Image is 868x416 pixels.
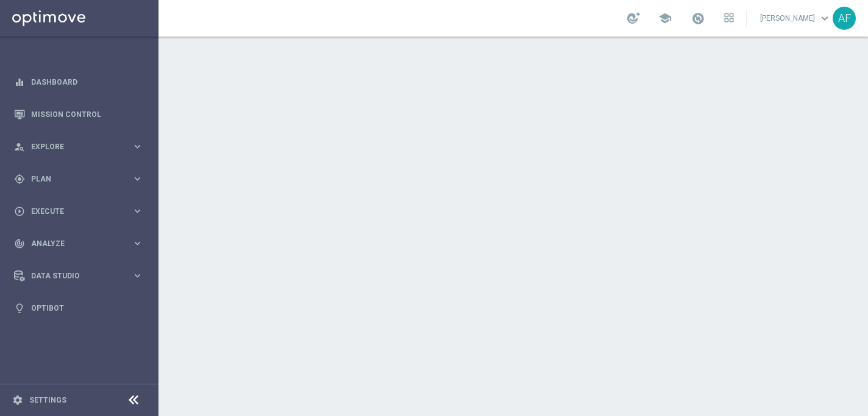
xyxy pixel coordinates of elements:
button: lightbulb Optibot [13,303,144,313]
div: Execute [14,206,132,217]
span: school [658,12,672,25]
a: Dashboard [31,66,143,98]
span: keyboard_arrow_down [818,12,831,25]
span: Execute [31,208,132,215]
div: Analyze [14,238,132,249]
span: Explore [31,143,132,150]
button: Data Studio keyboard_arrow_right [13,271,144,281]
i: keyboard_arrow_right [132,173,143,185]
i: settings [12,395,23,406]
span: Plan [31,175,132,183]
i: play_circle_outline [14,206,25,217]
i: person_search [14,141,25,152]
a: [PERSON_NAME]keyboard_arrow_down [759,9,833,27]
a: Optibot [31,292,143,324]
button: track_changes Analyze keyboard_arrow_right [13,239,144,249]
a: Mission Control [31,98,143,130]
button: gps_fixed Plan keyboard_arrow_right [13,174,144,184]
div: Data Studio [14,270,132,281]
div: Dashboard [14,66,143,98]
span: Data Studio [31,272,132,280]
button: play_circle_outline Execute keyboard_arrow_right [13,206,144,216]
a: Settings [29,397,66,404]
div: Optibot [14,292,143,324]
div: Mission Control [14,98,143,130]
i: lightbulb [14,303,25,314]
div: Plan [14,174,132,185]
i: track_changes [14,238,25,249]
i: keyboard_arrow_right [132,238,143,249]
i: keyboard_arrow_right [132,205,143,217]
i: keyboard_arrow_right [132,141,143,152]
i: keyboard_arrow_right [132,270,143,281]
span: Analyze [31,240,132,247]
div: Explore [14,141,132,152]
div: AF [833,7,856,30]
button: equalizer Dashboard [13,77,144,87]
i: gps_fixed [14,174,25,185]
i: equalizer [14,77,25,88]
button: Mission Control [13,110,144,119]
button: person_search Explore keyboard_arrow_right [13,142,144,152]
